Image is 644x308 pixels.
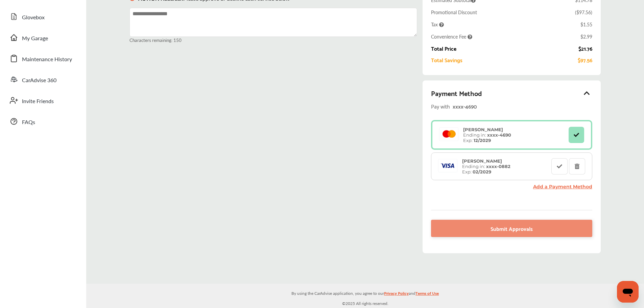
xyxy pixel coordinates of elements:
[460,127,515,143] div: Ending in: Exp:
[384,289,409,300] a: Privacy Policy
[473,169,491,174] strong: 02/2029
[431,57,462,63] div: Total Savings
[22,55,72,64] span: Maintenance History
[431,21,444,28] span: Tax
[431,9,477,16] div: Promotional Discount
[453,101,537,111] div: xxxx- 4690
[6,8,79,25] a: Glovebox
[6,113,79,130] a: FAQs
[86,284,644,308] div: © 2025 All rights reserved.
[431,101,450,111] span: Pay with
[431,45,456,51] div: Total Price
[486,164,510,169] strong: xxxx- 0882
[129,37,417,43] small: Characters remaining: 150
[22,76,56,85] span: CarAdvise 360
[22,13,45,22] span: Glovebox
[6,71,79,88] a: CarAdvise 360
[6,50,79,67] a: Maintenance History
[86,289,644,297] p: By using the CarAdvise application, you agree to our and
[431,33,472,40] span: Convenience Fee
[578,57,592,63] div: $97.56
[580,21,592,28] div: $1.55
[6,92,79,109] a: Invite Friends
[487,132,511,138] strong: xxxx- 4690
[575,9,592,16] div: ( $97.56 )
[22,118,35,127] span: FAQs
[463,127,503,132] strong: [PERSON_NAME]
[22,34,48,43] span: My Garage
[431,220,592,237] a: Submit Approvals
[6,29,79,46] a: My Garage
[617,281,639,303] iframe: Button to launch messaging window
[578,45,592,51] div: $21.76
[415,289,439,300] a: Terms of Use
[474,138,491,143] strong: 12/2029
[462,158,502,164] strong: [PERSON_NAME]
[580,33,592,40] div: $2.99
[431,87,592,99] div: Payment Method
[459,158,514,174] div: Ending in: Exp:
[22,97,54,106] span: Invite Friends
[533,184,592,190] a: Add a Payment Method
[491,224,533,233] span: Submit Approvals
